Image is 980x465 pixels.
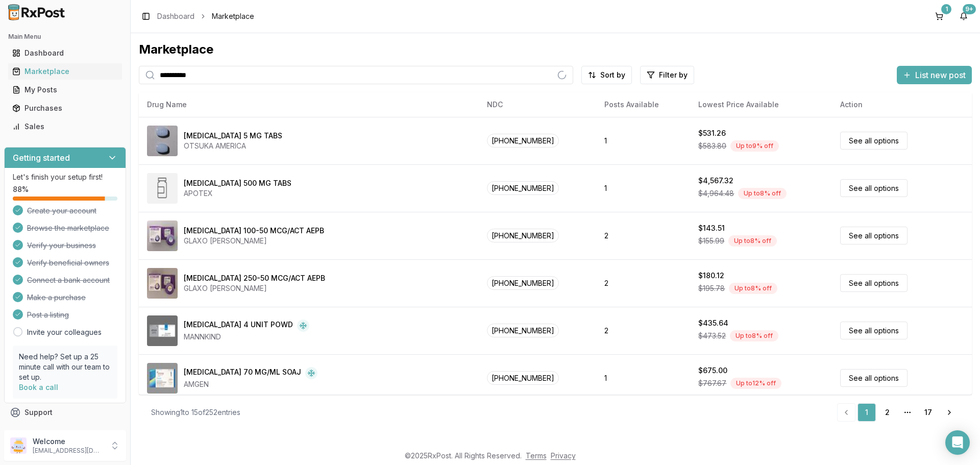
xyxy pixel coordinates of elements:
[184,131,282,141] div: [MEDICAL_DATA] 5 MG TABS
[600,70,625,80] span: Sort by
[184,188,291,199] div: APOTEX
[184,320,293,332] div: [MEDICAL_DATA] 4 UNIT POWD
[941,4,951,14] div: 1
[139,41,972,58] div: Marketplace
[698,365,727,376] div: $675.00
[19,383,58,391] a: Book a call
[147,126,178,156] img: Abilify 5 MG TABS
[4,63,126,80] button: Marketplace
[487,371,559,385] span: [PHONE_NUMBER]
[596,92,691,117] th: Posts Available
[487,324,559,337] span: [PHONE_NUMBER]
[4,82,126,98] button: My Posts
[840,322,908,339] a: See all options
[184,367,301,379] div: [MEDICAL_DATA] 70 MG/ML SOAJ
[27,223,109,233] span: Browse the marketplace
[840,132,908,150] a: See all options
[212,11,254,21] span: Marketplace
[8,44,122,62] a: Dashboard
[729,283,777,294] div: Up to 8 % off
[526,451,547,460] a: Terms
[581,66,632,84] button: Sort by
[596,259,691,307] td: 2
[698,283,725,293] span: $195.78
[955,8,972,25] button: 9+
[27,240,96,251] span: Verify your business
[27,327,102,337] a: Invite your colleagues
[4,45,126,61] button: Dashboard
[487,229,559,242] span: [PHONE_NUMBER]
[963,4,976,14] div: 9+
[13,152,70,164] h3: Getting started
[19,352,111,382] p: Need help? Set up a 25 minute call with our team to set up.
[857,403,876,422] a: 1
[12,48,118,58] div: Dashboard
[8,117,122,136] a: Sales
[698,271,724,281] div: $180.12
[12,103,118,113] div: Purchases
[184,273,325,283] div: [MEDICAL_DATA] 250-50 MCG/ACT AEPB
[698,378,726,388] span: $767.67
[596,164,691,212] td: 1
[4,118,126,135] button: Sales
[151,407,240,418] div: Showing 1 to 15 of 252 entries
[184,236,324,246] div: GLAXO [PERSON_NAME]
[730,330,778,341] div: Up to 8 % off
[640,66,694,84] button: Filter by
[738,188,787,199] div: Up to 8 % off
[27,206,96,216] span: Create your account
[690,92,832,117] th: Lowest Price Available
[4,403,126,422] button: Support
[551,451,576,460] a: Privacy
[13,184,29,194] span: 88 %
[596,307,691,354] td: 2
[919,403,937,422] a: 17
[487,181,559,195] span: [PHONE_NUMBER]
[698,176,733,186] div: $4,567.32
[4,100,126,116] button: Purchases
[8,62,122,81] a: Marketplace
[915,69,966,81] span: List new post
[596,212,691,259] td: 2
[27,292,86,303] span: Make a purchase
[8,99,122,117] a: Purchases
[596,354,691,402] td: 1
[945,430,970,455] div: Open Intercom Messenger
[730,140,779,152] div: Up to 9 % off
[184,226,324,236] div: [MEDICAL_DATA] 100-50 MCG/ACT AEPB
[659,70,688,80] span: Filter by
[840,179,908,197] a: See all options
[878,403,896,422] a: 2
[12,66,118,77] div: Marketplace
[698,318,728,328] div: $435.64
[487,134,559,148] span: [PHONE_NUMBER]
[698,236,724,246] span: $155.99
[4,4,69,20] img: RxPost Logo
[8,33,122,41] h2: Main Menu
[596,117,691,164] td: 1
[487,276,559,290] span: [PHONE_NUMBER]
[698,128,726,138] div: $531.26
[184,141,282,151] div: OTSUKA AMERICA
[157,11,254,21] nav: breadcrumb
[840,369,908,387] a: See all options
[184,332,309,342] div: MANNKIND
[33,436,104,447] p: Welcome
[698,331,726,341] span: $473.52
[10,437,27,454] img: User avatar
[184,178,291,188] div: [MEDICAL_DATA] 500 MG TABS
[931,8,947,25] button: 1
[728,235,777,247] div: Up to 8 % off
[147,173,178,204] img: Abiraterone Acetate 500 MG TABS
[832,92,972,117] th: Action
[4,422,126,440] button: Feedback
[897,66,972,84] button: List new post
[27,275,110,285] span: Connect a bank account
[184,283,325,293] div: GLAXO [PERSON_NAME]
[147,315,178,346] img: Afrezza 4 UNIT POWD
[147,363,178,394] img: Aimovig 70 MG/ML SOAJ
[12,121,118,132] div: Sales
[698,188,734,199] span: $4,964.48
[939,403,960,422] a: Go to next page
